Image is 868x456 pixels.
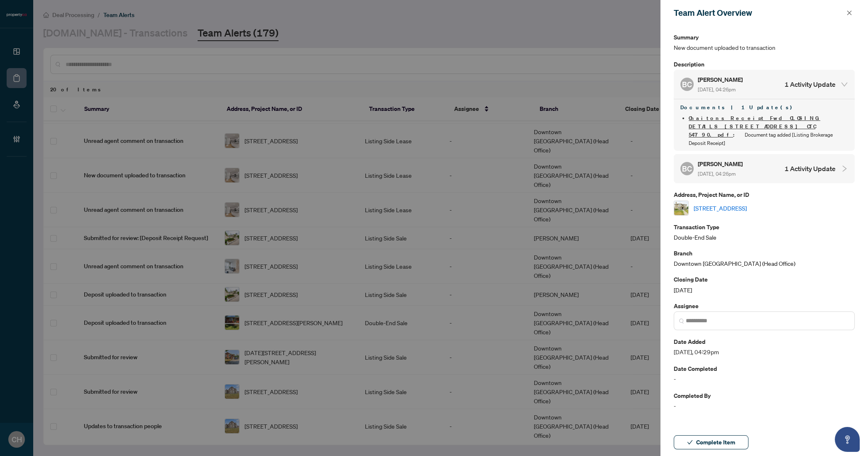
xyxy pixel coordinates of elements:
[696,436,735,449] span: Complete Item
[698,159,744,169] h5: [PERSON_NAME]
[674,435,748,449] button: Complete Item
[674,391,855,400] p: Completed By
[674,222,855,232] p: Transaction Type
[846,10,852,16] span: close
[674,222,855,242] div: Double-End Sale
[674,347,855,357] span: [DATE], 04:29pm
[841,165,848,172] span: collapsed
[674,43,855,52] span: New document uploaded to transaction
[674,201,688,215] img: thumbnail-img
[674,32,855,42] p: Summary
[679,319,684,324] img: search_icon
[674,301,855,311] p: Assignee
[698,171,736,177] span: [DATE], 04:26pm
[682,163,692,174] span: BC
[674,7,844,19] div: Team Alert Overview
[689,115,820,138] a: Chaitons Receipt Fwd CLOSING DETAILS [STREET_ADDRESS] CTC 54790.pdf
[674,154,855,183] div: BC[PERSON_NAME] [DATE], 04:26pm1 Activity Update
[674,248,855,268] div: Downtown [GEOGRAPHIC_DATA] (Head Office)
[682,78,692,90] span: BC
[689,114,848,147] li: Document tag added [Listing Brokerage Deposit Receipt]
[698,75,744,84] h5: [PERSON_NAME]
[674,70,855,99] div: BC[PERSON_NAME] [DATE], 04:26pm1 Activity Update
[680,103,848,113] h4: Documents | 1 Update(s)
[674,401,855,411] span: -
[674,374,855,384] span: -
[674,275,855,284] p: Closing Date
[687,439,693,445] span: check
[674,59,855,69] p: Description
[674,337,855,346] p: Date Added
[785,79,836,89] h4: 1 Activity Update
[698,86,736,93] span: [DATE], 04:26pm
[785,164,836,174] h4: 1 Activity Update
[674,248,855,258] p: Branch
[689,115,820,138] span: :
[841,81,848,88] span: expanded
[835,427,860,452] button: Open asap
[674,190,855,199] p: Address, Project Name, or ID
[694,203,747,213] a: [STREET_ADDRESS]
[674,275,855,294] div: [DATE]
[674,364,855,373] p: Date Completed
